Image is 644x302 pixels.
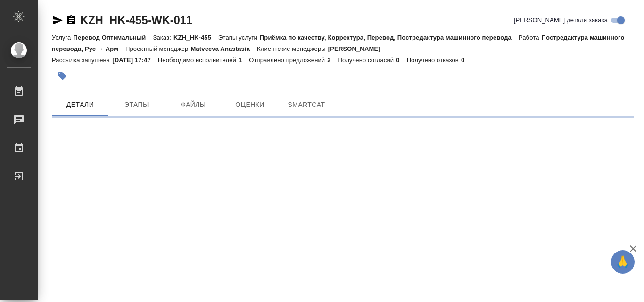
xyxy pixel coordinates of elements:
p: 1 [239,57,249,64]
span: Этапы [114,99,159,111]
span: 🙏 [615,252,631,272]
p: KZH_HK-455 [173,34,218,41]
p: Отправлено предложений [249,57,327,64]
span: Оценки [227,99,272,111]
p: Работа [519,34,542,41]
p: Необходимо исполнителей [158,57,239,64]
button: Скопировать ссылку [66,15,77,26]
button: 🙏 [611,250,635,274]
a: KZH_HK-455-WK-011 [80,14,192,26]
span: SmartCat [284,99,329,111]
p: 0 [396,57,406,64]
p: Приёмка по качеству, Корректура, Перевод, Постредактура машинного перевода [260,34,519,41]
p: Проектный менеджер [125,45,190,52]
p: Услуга [52,34,73,41]
p: Получено согласий [338,57,396,64]
p: Заказ: [153,34,173,41]
p: [DATE] 17:47 [112,57,158,64]
button: Добавить тэг [52,65,73,86]
button: Скопировать ссылку для ЯМессенджера [52,15,63,26]
p: 2 [327,57,338,64]
p: Получено отказов [407,57,461,64]
span: [PERSON_NAME] детали заказа [514,16,608,25]
p: 0 [461,57,471,64]
p: Перевод Оптимальный [73,34,153,41]
p: Matveeva Anastasia [190,45,257,52]
p: Рассылка запущена [52,57,112,64]
p: Клиентские менеджеры [257,45,328,52]
span: Детали [58,99,103,111]
span: Файлы [171,99,216,111]
p: Этапы услуги [218,34,260,41]
p: [PERSON_NAME] [328,45,388,52]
